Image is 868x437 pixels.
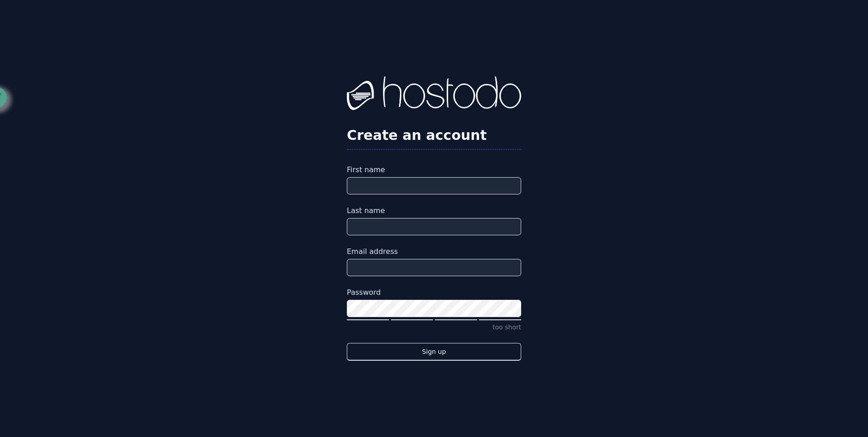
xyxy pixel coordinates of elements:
[347,205,521,216] label: Last name
[347,76,521,113] img: Hostodo
[347,343,521,361] button: Sign up
[347,127,521,144] h2: Create an account
[347,246,521,257] label: Email address
[347,287,521,298] label: Password
[347,164,521,175] label: First name
[347,323,521,332] p: too short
